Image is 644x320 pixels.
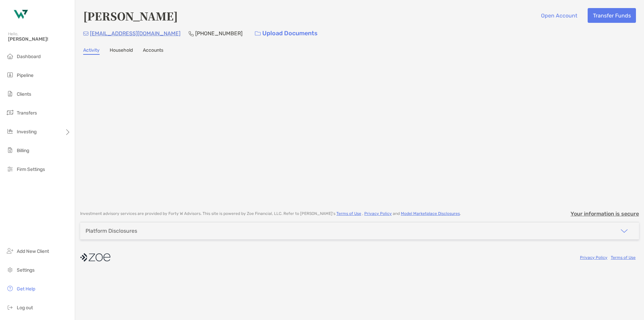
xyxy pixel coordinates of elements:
[6,127,14,135] img: investing icon
[251,26,322,41] a: Upload Documents
[17,129,37,135] span: Investing
[17,267,35,273] span: Settings
[536,8,582,23] button: Open Account
[83,32,89,36] img: Email Icon
[6,303,14,311] img: logout icon
[255,31,261,36] img: button icon
[571,211,639,217] p: Your information is secure
[83,47,100,55] a: Activity
[110,47,133,55] a: Household
[620,227,628,235] img: icon arrow
[6,165,14,173] img: firm-settings icon
[80,211,461,216] p: Investment advisory services are provided by Forty W Advisors . This site is powered by Zoe Finan...
[588,8,636,23] button: Transfer Funds
[17,54,41,59] span: Dashboard
[17,110,37,116] span: Transfers
[6,284,14,292] img: get-help icon
[17,167,45,172] span: Firm Settings
[364,211,392,216] a: Privacy Policy
[17,286,35,292] span: Get Help
[6,146,14,154] img: billing icon
[17,305,33,311] span: Log out
[611,255,636,260] a: Terms of Use
[90,29,180,38] p: [EMAIL_ADDRESS][DOMAIN_NAME]
[189,31,194,36] img: Phone Icon
[401,211,460,216] a: Model Marketplace Disclosures
[8,36,71,42] span: [PERSON_NAME]!
[6,71,14,79] img: pipeline icon
[17,73,34,78] span: Pipeline
[83,8,178,24] h4: [PERSON_NAME]
[195,29,243,38] p: [PHONE_NUMBER]
[17,91,31,97] span: Clients
[580,255,607,260] a: Privacy Policy
[6,266,14,274] img: settings icon
[8,3,32,27] img: Zoe Logo
[6,90,14,98] img: clients icon
[6,108,14,117] img: transfers icon
[17,248,49,254] span: Add New Client
[143,47,163,55] a: Accounts
[6,52,14,60] img: dashboard icon
[336,211,361,216] a: Terms of Use
[17,148,29,153] span: Billing
[6,247,14,255] img: add_new_client icon
[80,250,110,265] img: company logo
[86,228,137,234] div: Platform Disclosures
